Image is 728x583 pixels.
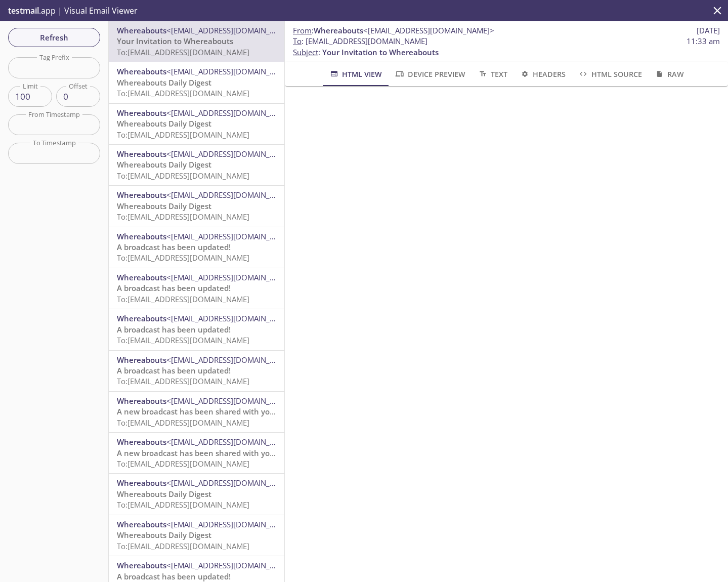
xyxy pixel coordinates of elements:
span: Your Invitation to Whereabouts [322,47,439,57]
span: <[EMAIL_ADDRESS][DOMAIN_NAME]> [166,108,297,118]
span: A new broadcast has been shared with you! [117,406,277,417]
span: To: [EMAIL_ADDRESS][DOMAIN_NAME] [117,171,249,181]
span: To: [EMAIL_ADDRESS][DOMAIN_NAME] [117,459,249,469]
span: : [EMAIL_ADDRESS][DOMAIN_NAME] [293,36,427,47]
span: To: [EMAIL_ADDRESS][DOMAIN_NAME] [117,499,249,510]
span: To: [EMAIL_ADDRESS][DOMAIN_NAME] [117,376,249,386]
span: <[EMAIL_ADDRESS][DOMAIN_NAME]> [166,560,297,570]
span: <[EMAIL_ADDRESS][DOMAIN_NAME]> [166,355,297,365]
div: Whereabouts<[EMAIL_ADDRESS][DOMAIN_NAME]>Whereabouts Daily DigestTo:[EMAIL_ADDRESS][DOMAIN_NAME] [109,104,284,144]
div: Whereabouts<[EMAIL_ADDRESS][DOMAIN_NAME]>Whereabouts Daily DigestTo:[EMAIL_ADDRESS][DOMAIN_NAME] [109,515,284,556]
span: <[EMAIL_ADDRESS][DOMAIN_NAME]> [166,149,297,159]
button: Refresh [8,28,100,47]
span: Your Invitation to Whereabouts [117,36,233,46]
span: Raw [654,68,684,80]
span: <[EMAIL_ADDRESS][DOMAIN_NAME]> [166,66,297,76]
span: Whereabouts [117,190,166,200]
span: Whereabouts Daily Digest [117,530,211,540]
span: To: [EMAIL_ADDRESS][DOMAIN_NAME] [117,294,249,304]
span: Whereabouts [117,231,166,241]
span: 11:33 am [687,36,720,47]
span: Whereabouts Daily Digest [117,159,211,170]
span: A broadcast has been updated! [117,324,231,335]
span: Device Preview [394,68,465,80]
span: Whereabouts [117,437,166,447]
span: To: [EMAIL_ADDRESS][DOMAIN_NAME] [117,335,249,345]
span: A broadcast has been updated! [117,283,231,293]
span: A broadcast has been updated! [117,571,231,581]
div: Whereabouts<[EMAIL_ADDRESS][DOMAIN_NAME]>A broadcast has been updated!To:[EMAIL_ADDRESS][DOMAIN_N... [109,227,284,268]
span: <[EMAIL_ADDRESS][DOMAIN_NAME]> [166,313,297,323]
span: <[EMAIL_ADDRESS][DOMAIN_NAME]> [166,190,297,200]
span: <[EMAIL_ADDRESS][DOMAIN_NAME]> [166,396,297,406]
span: From [293,25,312,35]
span: To [293,36,302,46]
span: To: [EMAIL_ADDRESS][DOMAIN_NAME] [117,88,249,98]
span: HTML Source [578,68,641,80]
span: <[EMAIL_ADDRESS][DOMAIN_NAME]> [166,519,297,529]
span: : [293,25,494,36]
span: Whereabouts [117,66,166,76]
span: To: [EMAIL_ADDRESS][DOMAIN_NAME] [117,47,249,57]
span: Whereabouts [117,355,166,365]
span: <[EMAIL_ADDRESS][DOMAIN_NAME]> [166,25,297,35]
span: Whereabouts [117,478,166,488]
div: Whereabouts<[EMAIL_ADDRESS][DOMAIN_NAME]>A broadcast has been updated!To:[EMAIL_ADDRESS][DOMAIN_N... [109,268,284,309]
div: Whereabouts<[EMAIL_ADDRESS][DOMAIN_NAME]>Whereabouts Daily DigestTo:[EMAIL_ADDRESS][DOMAIN_NAME] [109,62,284,103]
div: Whereabouts<[EMAIL_ADDRESS][DOMAIN_NAME]>Whereabouts Daily DigestTo:[EMAIL_ADDRESS][DOMAIN_NAME] [109,186,284,226]
div: Whereabouts<[EMAIL_ADDRESS][DOMAIN_NAME]>A new broadcast has been shared with you!To:[EMAIL_ADDRE... [109,433,284,473]
p: : [293,36,720,58]
span: <[EMAIL_ADDRESS][DOMAIN_NAME]> [166,231,297,241]
span: Whereabouts [117,560,166,570]
span: To: [EMAIL_ADDRESS][DOMAIN_NAME] [117,130,249,140]
span: [DATE] [697,25,720,36]
span: Whereabouts Daily Digest [117,489,211,499]
div: Whereabouts<[EMAIL_ADDRESS][DOMAIN_NAME]>Whereabouts Daily DigestTo:[EMAIL_ADDRESS][DOMAIN_NAME] [109,474,284,514]
span: Whereabouts [314,25,363,35]
span: Whereabouts [117,396,166,406]
span: Whereabouts [117,519,166,529]
span: Whereabouts Daily Digest [117,118,211,129]
span: Whereabouts [117,25,166,35]
span: testmail [8,5,39,16]
span: To: [EMAIL_ADDRESS][DOMAIN_NAME] [117,541,249,551]
span: To: [EMAIL_ADDRESS][DOMAIN_NAME] [117,253,249,263]
div: Whereabouts<[EMAIL_ADDRESS][DOMAIN_NAME]>A new broadcast has been shared with you!To:[EMAIL_ADDRE... [109,392,284,432]
span: To: [EMAIL_ADDRESS][DOMAIN_NAME] [117,418,249,428]
span: <[EMAIL_ADDRESS][DOMAIN_NAME]> [166,272,297,282]
span: A new broadcast has been shared with you! [117,448,277,458]
span: Whereabouts [117,313,166,323]
span: Subject [293,47,318,57]
span: <[EMAIL_ADDRESS][DOMAIN_NAME]> [166,437,297,447]
span: <[EMAIL_ADDRESS][DOMAIN_NAME]> [166,478,297,488]
div: Whereabouts<[EMAIL_ADDRESS][DOMAIN_NAME]>A broadcast has been updated!To:[EMAIL_ADDRESS][DOMAIN_N... [109,309,284,350]
span: <[EMAIL_ADDRESS][DOMAIN_NAME]> [363,25,494,35]
div: Whereabouts<[EMAIL_ADDRESS][DOMAIN_NAME]>Your Invitation to WhereaboutsTo:[EMAIL_ADDRESS][DOMAIN_... [109,21,284,62]
span: To: [EMAIL_ADDRESS][DOMAIN_NAME] [117,212,249,222]
span: Whereabouts Daily Digest [117,77,211,88]
span: Headers [520,68,566,80]
div: Whereabouts<[EMAIL_ADDRESS][DOMAIN_NAME]>A broadcast has been updated!To:[EMAIL_ADDRESS][DOMAIN_N... [109,351,284,391]
span: A broadcast has been updated! [117,242,231,252]
span: Whereabouts Daily Digest [117,201,211,211]
span: Text [478,68,507,80]
div: Whereabouts<[EMAIL_ADDRESS][DOMAIN_NAME]>Whereabouts Daily DigestTo:[EMAIL_ADDRESS][DOMAIN_NAME] [109,145,284,185]
span: Whereabouts [117,272,166,282]
span: Whereabouts [117,108,166,118]
span: A broadcast has been updated! [117,365,231,376]
span: HTML View [329,68,382,80]
span: Refresh [16,31,92,44]
span: Whereabouts [117,149,166,159]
